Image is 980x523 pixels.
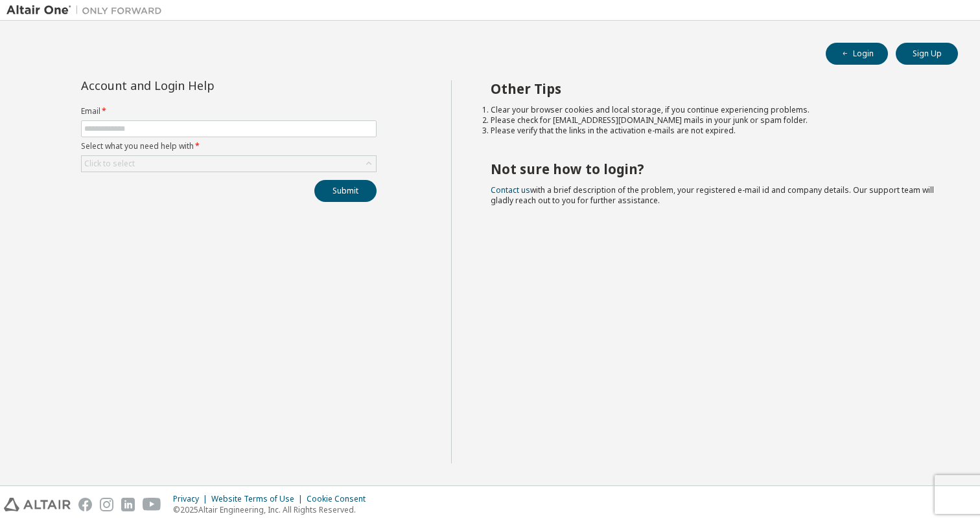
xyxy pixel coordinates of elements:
[4,498,71,511] img: altair_logo.svg
[6,4,169,17] img: Altair One
[143,498,161,511] img: youtube.svg
[896,43,958,65] button: Sign Up
[491,105,935,115] li: Clear your browser cookies and local storage, if you continue experiencing problems.
[491,80,935,97] h2: Other Tips
[307,494,373,504] div: Cookie Consent
[121,498,135,511] img: linkedin.svg
[81,80,318,91] div: Account and Login Help
[491,126,935,136] li: Please verify that the links in the activation e-mails are not expired.
[491,184,530,195] a: Contact us
[491,161,935,177] h2: Not sure how to login?
[100,498,113,511] img: instagram.svg
[491,184,934,206] span: with a brief description of the problem, your registered e-mail id and company details. Our suppo...
[81,106,377,117] label: Email
[84,159,135,169] div: Click to select
[491,115,935,126] li: Please check for [EMAIL_ADDRESS][DOMAIN_NAME] mails in your junk or spam folder.
[82,156,376,172] div: Click to select
[314,180,377,202] button: Submit
[211,494,307,504] div: Website Terms of Use
[826,43,888,65] button: Login
[81,141,377,151] label: Select what you need help with
[78,498,92,511] img: facebook.svg
[173,494,211,504] div: Privacy
[173,504,373,515] p: © 2025 Altair Engineering, Inc. All Rights Reserved.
